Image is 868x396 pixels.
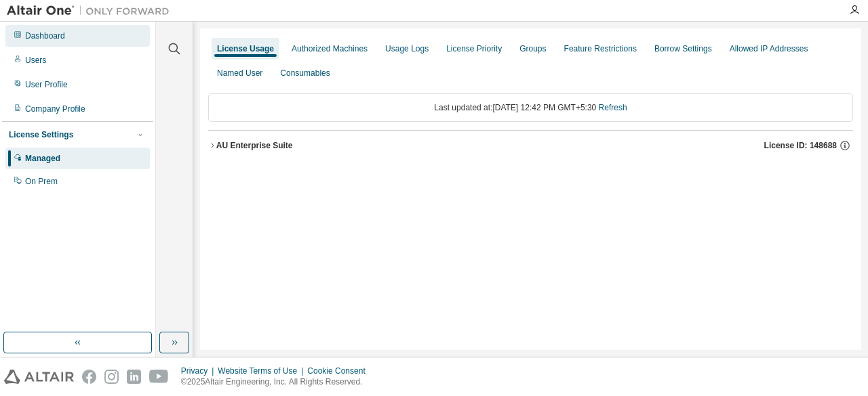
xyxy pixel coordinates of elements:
div: Privacy [181,366,218,376]
div: Last updated at: [DATE] 12:42 PM GMT+5:30 [208,93,853,122]
a: Refresh [599,103,627,112]
div: Managed [25,153,60,164]
div: Groups [519,43,546,54]
img: Altair One [7,4,176,18]
div: Usage Logs [385,43,429,54]
div: License Settings [9,129,73,140]
div: Authorized Machines [292,43,368,54]
img: instagram.svg [104,370,119,384]
img: youtube.svg [149,370,169,384]
div: Dashboard [25,30,65,41]
p: © 2025 Altair Engineering, Inc. All Rights Reserved. [181,376,374,388]
button: AU Enterprise SuiteLicense ID: 148688 [208,131,853,160]
img: facebook.svg [82,370,96,384]
div: Borrow Settings [654,43,712,54]
div: License Usage [217,43,274,54]
div: Feature Restrictions [564,43,637,54]
div: License Priority [446,43,502,54]
img: altair_logo.svg [4,370,74,384]
div: User Profile [25,79,68,90]
img: linkedin.svg [127,370,141,384]
div: On Prem [25,176,58,187]
div: Users [25,55,46,66]
div: Website Terms of Use [218,366,307,376]
div: Consumables [280,68,330,79]
div: Named User [217,68,262,79]
span: License ID: 148688 [764,140,837,151]
div: AU Enterprise Suite [216,140,293,151]
div: Cookie Consent [307,366,373,376]
div: Company Profile [25,104,85,114]
div: Allowed IP Addresses [730,43,808,54]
